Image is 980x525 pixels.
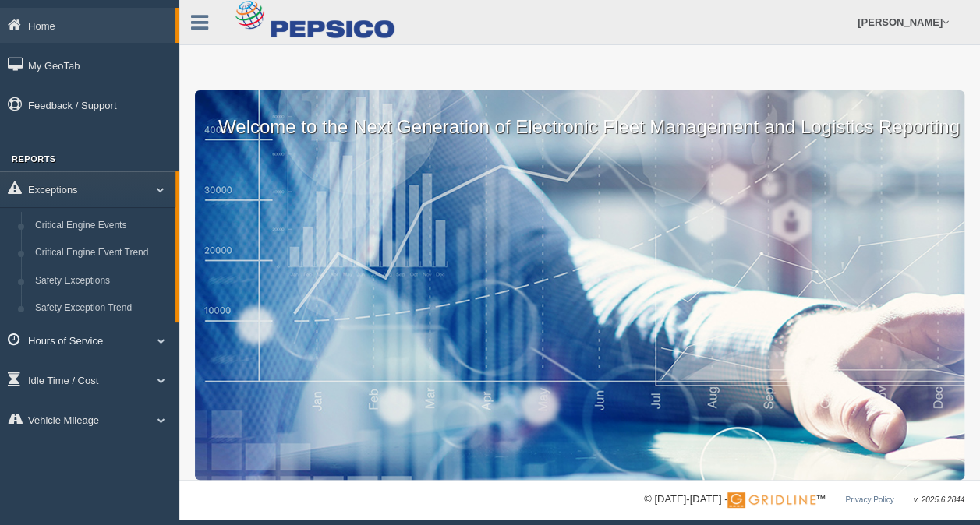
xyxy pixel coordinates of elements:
a: Privacy Policy [845,495,893,504]
a: Critical Engine Event Trend [28,239,175,267]
div: © [DATE]-[DATE] - ™ [644,492,964,508]
img: Gridline [727,492,815,508]
p: Welcome to the Next Generation of Electronic Fleet Management and Logistics Reporting [195,90,964,140]
a: Critical Engine Events [28,212,175,240]
span: v. 2025.6.2844 [914,495,964,504]
a: Safety Exceptions [28,267,175,295]
a: Safety Exception Trend [28,294,175,322]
